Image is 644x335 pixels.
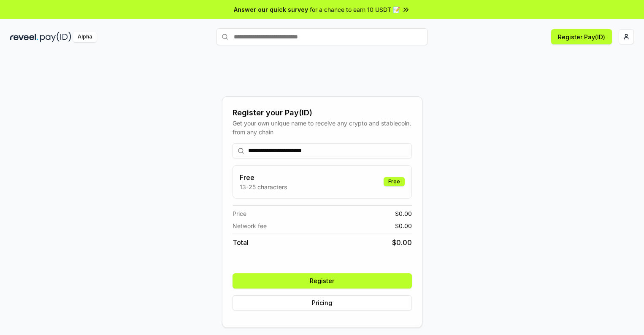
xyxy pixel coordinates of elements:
[233,221,267,230] span: Network fee
[10,32,38,42] img: reveel_dark
[40,32,71,42] img: pay_id
[233,273,412,289] button: Register
[233,119,412,136] div: Get your own unique name to receive any crypto and stablecoin, from any chain
[240,172,287,182] h3: Free
[551,29,612,44] button: Register Pay(ID)
[73,32,97,42] div: Alpha
[392,237,412,248] span: $ 0.00
[233,209,246,218] span: Price
[395,209,412,218] span: $ 0.00
[395,221,412,230] span: $ 0.00
[233,295,412,310] button: Pricing
[240,182,287,191] p: 13-25 characters
[233,237,249,248] span: Total
[233,107,412,119] div: Register your Pay(ID)
[384,177,405,186] div: Free
[310,5,400,14] span: for a chance to earn 10 USDT 📝
[234,5,308,14] span: Answer our quick survey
